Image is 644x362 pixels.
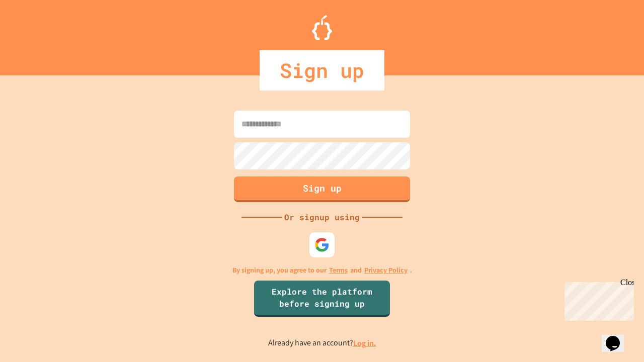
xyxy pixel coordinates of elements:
[282,211,362,223] div: Or signup using
[232,265,412,276] p: By signing up, you agree to our and .
[364,265,408,276] a: Privacy Policy
[353,338,376,348] a: Log in.
[329,265,348,276] a: Terms
[254,281,390,317] a: Explore the platform before signing up
[234,176,410,202] button: Sign up
[560,278,634,321] iframe: chat widget
[260,50,384,90] div: Sign up
[602,322,634,352] iframe: chat widget
[312,15,332,40] img: Logo.svg
[4,4,69,64] div: Chat with us now!Close
[268,337,376,349] p: Already have an account?
[314,237,330,252] img: google-icon.svg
